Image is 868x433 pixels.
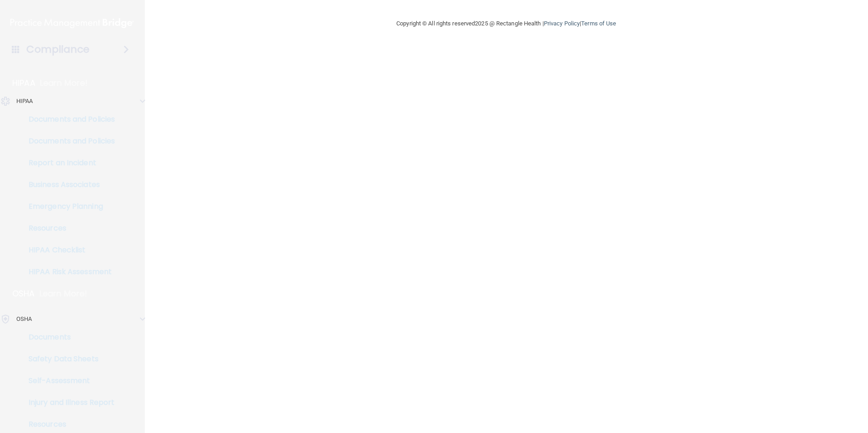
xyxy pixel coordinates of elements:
[581,20,616,27] a: Terms of Use
[39,288,88,299] p: Learn More!
[544,20,580,27] a: Privacy Policy
[6,267,130,276] p: HIPAA Risk Assessment
[6,354,130,364] p: Safety Data Sheets
[6,180,130,189] p: Business Associates
[6,115,130,124] p: Documents and Policies
[16,96,33,107] p: HIPAA
[26,43,89,56] h4: Compliance
[40,78,88,89] p: Learn More!
[6,137,130,146] p: Documents and Policies
[340,9,672,38] div: Copyright © All rights reserved 2025 @ Rectangle Health | |
[6,398,130,407] p: Injury and Illness Report
[6,333,130,342] p: Documents
[6,246,130,255] p: HIPAA Checklist
[6,224,130,233] p: Resources
[12,288,35,299] p: OSHA
[10,14,134,32] img: PMB logo
[16,314,32,325] p: OSHA
[6,420,130,429] p: Resources
[6,202,130,211] p: Emergency Planning
[6,376,130,385] p: Self-Assessment
[6,158,130,167] p: Report an Incident
[12,78,35,89] p: HIPAA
